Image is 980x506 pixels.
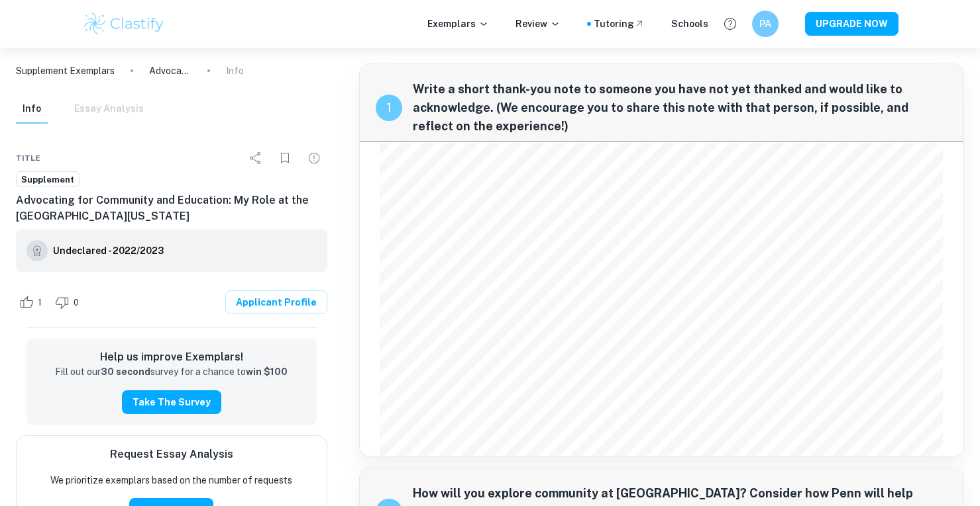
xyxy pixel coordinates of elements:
p: Info [226,63,244,78]
h6: Undeclared - 2022/2023 [53,243,164,258]
a: Tutoring [594,17,645,31]
p: Review [516,17,561,31]
button: UPGRADE NOW [805,12,898,36]
button: PA [752,11,779,37]
button: Help and Feedback [719,13,741,35]
button: Info [16,95,48,124]
p: Advocating for Community and Education: My Role at the [GEOGRAPHIC_DATA][US_STATE] [149,63,191,78]
h6: Advocating for Community and Education: My Role at the [GEOGRAPHIC_DATA][US_STATE] [16,192,327,224]
button: Take the Survey [122,390,221,414]
div: Share [243,145,269,171]
a: Supplement [16,171,80,188]
span: Supplement [17,173,79,187]
span: 0 [66,296,86,310]
p: Exemplars [427,17,489,31]
h6: Request Essay Analysis [110,446,233,462]
a: Applicant Profile [225,290,327,314]
strong: win $100 [246,366,288,377]
span: 1 [30,296,49,310]
p: Fill out our survey for a chance to [55,365,288,380]
h6: Help us improve Exemplars! [37,349,306,365]
a: Supplement Exemplars [16,63,115,78]
a: Undeclared - 2022/2023 [53,240,164,261]
a: Schools [671,17,708,31]
strong: 30 second [101,366,150,377]
div: Bookmark [272,145,298,171]
h6: PA [757,17,773,31]
div: recipe [376,95,402,121]
p: We prioritize exemplars based on the number of requests [50,473,292,487]
div: Dislike [52,292,86,313]
div: Report issue [301,145,327,171]
div: Like [16,292,49,313]
span: Write a short thank-you note to someone you have not yet thanked and would like to acknowledge. (... [413,80,948,136]
img: Clastify logo [82,11,166,37]
span: Title [16,152,40,164]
